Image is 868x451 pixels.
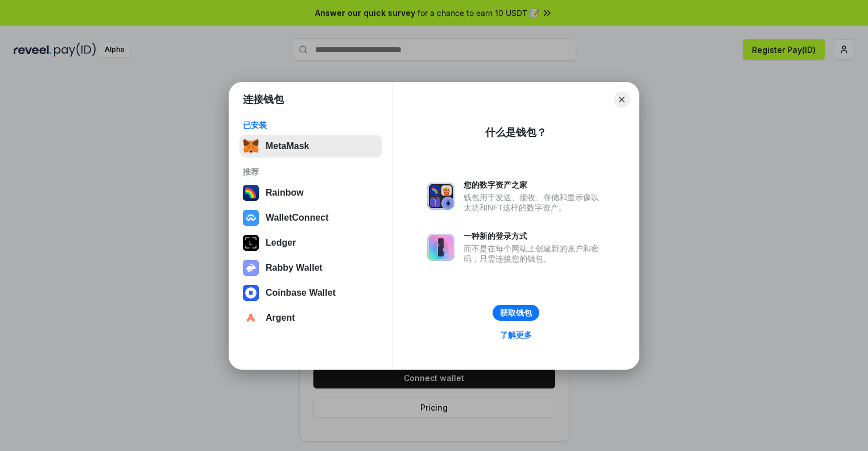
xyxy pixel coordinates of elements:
a: 了解更多 [493,328,539,342]
button: MetaMask [239,135,382,158]
div: 一种新的登录方式 [464,231,605,241]
button: Rabby Wallet [239,256,382,279]
div: Ledger [266,238,296,248]
div: Coinbase Wallet [266,288,336,298]
button: 获取钱包 [493,305,539,321]
img: svg+xml,%3Csvg%20width%3D%2228%22%20height%3D%2228%22%20viewBox%3D%220%200%2028%2028%22%20fill%3D... [243,310,259,326]
div: 获取钱包 [500,308,532,318]
button: Close [614,92,630,107]
img: svg+xml,%3Csvg%20width%3D%2228%22%20height%3D%2228%22%20viewBox%3D%220%200%2028%2028%22%20fill%3D... [243,210,259,226]
div: 什么是钱包？ [485,126,547,139]
button: WalletConnect [239,206,382,229]
img: svg+xml,%3Csvg%20width%3D%22120%22%20height%3D%22120%22%20viewBox%3D%220%200%20120%20120%22%20fil... [243,185,259,201]
button: Coinbase Wallet [239,282,382,304]
button: Rainbow [239,181,382,204]
img: svg+xml,%3Csvg%20xmlns%3D%22http%3A%2F%2Fwww.w3.org%2F2000%2Fsvg%22%20fill%3D%22none%22%20viewBox... [427,234,454,261]
div: 已安装 [243,120,379,130]
div: WalletConnect [266,213,329,223]
div: Rainbow [266,188,304,198]
div: MetaMask [266,141,309,151]
img: svg+xml,%3Csvg%20fill%3D%22none%22%20height%3D%2233%22%20viewBox%3D%220%200%2035%2033%22%20width%... [243,138,259,154]
div: 钱包用于发送、接收、存储和显示像以太坊和NFT这样的数字资产。 [464,192,605,213]
img: svg+xml,%3Csvg%20xmlns%3D%22http%3A%2F%2Fwww.w3.org%2F2000%2Fsvg%22%20width%3D%2228%22%20height%3... [243,235,259,251]
img: svg+xml,%3Csvg%20xmlns%3D%22http%3A%2F%2Fwww.w3.org%2F2000%2Fsvg%22%20fill%3D%22none%22%20viewBox... [427,183,454,210]
button: Ledger [239,231,382,254]
div: 了解更多 [500,330,532,340]
button: Argent [239,307,382,329]
div: 您的数字资产之家 [464,180,605,190]
div: 而不是在每个网站上创建新的账户和密码，只需连接您的钱包。 [464,243,605,264]
img: svg+xml,%3Csvg%20width%3D%2228%22%20height%3D%2228%22%20viewBox%3D%220%200%2028%2028%22%20fill%3D... [243,285,259,301]
div: Argent [266,313,295,323]
div: Rabby Wallet [266,263,323,273]
img: svg+xml,%3Csvg%20xmlns%3D%22http%3A%2F%2Fwww.w3.org%2F2000%2Fsvg%22%20fill%3D%22none%22%20viewBox... [243,260,259,276]
h1: 连接钱包 [243,93,284,106]
div: 推荐 [243,167,379,177]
